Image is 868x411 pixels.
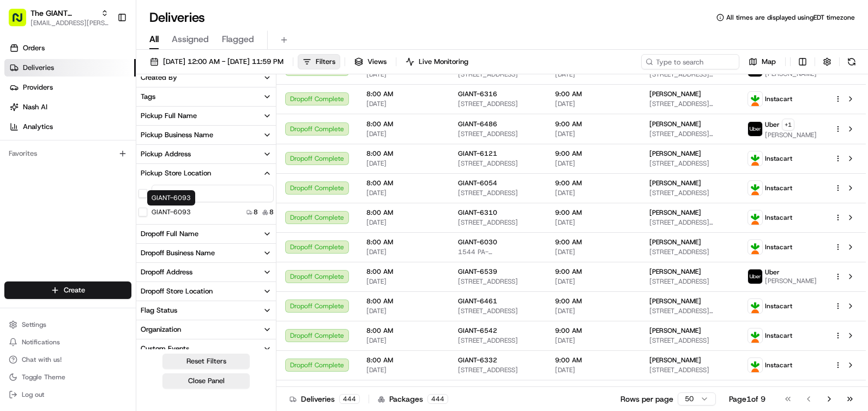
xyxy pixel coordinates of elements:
span: [STREET_ADDRESS][PERSON_NAME] [649,307,730,315]
div: 💻 [92,160,101,168]
span: GIANT-6121 [458,149,497,158]
button: Reset Filters [162,354,250,369]
span: Instacart [765,243,792,251]
span: 8:00 AM [366,238,441,246]
img: profile_instacart_ahold_partner.png [748,181,762,195]
span: Deliveries [23,63,54,73]
span: [DATE] 12:00 AM - [DATE] 11:59 PM [163,57,284,67]
span: [DATE] [555,248,632,256]
span: [PERSON_NAME] [649,267,701,276]
span: 9:00 AM [555,149,632,158]
button: Views [349,54,391,69]
button: Log out [4,387,131,402]
span: All [149,33,159,46]
span: 8:00 AM [366,326,441,335]
span: GIANT-6539 [458,267,497,276]
div: Pickup Store Location [141,168,211,178]
span: [STREET_ADDRESS] [458,99,538,108]
div: Pickup Address [141,149,191,159]
button: Settings [4,317,131,332]
span: GIANT-6542 [458,326,497,335]
span: [PERSON_NAME] [649,90,701,98]
span: [DATE] [555,130,632,138]
span: 9:00 AM [555,120,632,128]
span: 8:00 AM [366,90,441,98]
span: Pylon [108,185,132,193]
div: Flag Status [141,306,177,315]
button: [DATE] 12:00 AM - [DATE] 11:59 PM [145,54,288,69]
span: GIANT-6088 [458,385,497,394]
div: Dropoff Full Name [141,229,198,239]
span: 8:00 AM [366,208,441,217]
img: profile_uber_ahold_partner.png [748,122,762,136]
span: 8:00 AM [366,385,441,394]
button: [EMAIL_ADDRESS][PERSON_NAME][DOMAIN_NAME] [31,19,108,27]
div: 444 [339,394,360,404]
span: 8:00 AM [366,356,441,365]
div: Dropoff Store Location [141,286,213,296]
span: 9:00 AM [555,356,632,365]
button: Pickup Business Name [136,126,276,144]
button: Flag Status [136,301,276,320]
div: Start new chat [37,104,179,115]
p: Welcome 👋 [11,44,198,61]
span: Instacart [765,361,792,369]
button: Dropoff Store Location [136,282,276,301]
span: [DATE] [555,218,632,227]
span: [DATE] [555,70,632,79]
img: 1736555255976-a54dd68f-1ca7-489b-9aae-adbdc363a1c4 [11,104,31,124]
p: Rows per page [620,394,673,404]
span: [STREET_ADDRESS][PERSON_NAME] [649,130,730,138]
button: Pickup Store Location [136,164,276,183]
span: [STREET_ADDRESS] [649,336,730,345]
button: Dropoff Full Name [136,225,276,243]
span: GIANT-6461 [458,297,497,306]
span: GIANT-6030 [458,238,497,246]
span: [DATE] [366,159,441,168]
button: Filters [298,54,340,69]
a: Providers [4,79,136,96]
span: Instacart [765,184,792,192]
span: [PERSON_NAME] [649,149,701,158]
span: [STREET_ADDRESS] [458,159,538,168]
span: Toggle Theme [22,373,65,381]
span: 9:00 AM [555,179,632,187]
div: We're available if you need us! [37,115,138,124]
span: [DATE] [555,277,632,286]
a: Analytics [4,118,136,136]
img: profile_instacart_ahold_partner.png [748,328,762,343]
a: Nash AI [4,98,136,116]
span: All times are displayed using EDT timezone [726,13,855,22]
span: [STREET_ADDRESS] [649,159,730,168]
span: 9:00 AM [555,90,632,98]
img: Nash [11,11,33,33]
span: GIANT-6486 [458,120,497,128]
span: Views [367,57,387,67]
img: profile_instacart_ahold_partner.png [748,210,762,225]
span: The GIANT Company [31,8,97,19]
span: Instacart [765,95,792,103]
a: 💻API Documentation [88,154,179,174]
button: Dropoff Business Name [136,244,276,262]
span: Live Monitoring [419,57,468,67]
span: GIANT-6054 [458,179,497,187]
span: [PERSON_NAME] [649,179,701,187]
a: 📗Knowledge Base [7,154,88,174]
span: [STREET_ADDRESS][PERSON_NAME] [649,99,730,108]
span: Flagged [222,33,254,46]
button: Refresh [844,54,859,69]
span: 8 [254,208,258,216]
span: 8:00 AM [366,267,441,276]
span: [PERSON_NAME] [649,208,701,217]
span: [STREET_ADDRESS] [458,70,538,79]
button: Tags [136,87,276,106]
span: [STREET_ADDRESS] [458,218,538,227]
button: Created By [136,68,276,87]
span: 8 [269,208,274,216]
span: [STREET_ADDRESS][PERSON_NAME] [649,70,730,79]
button: Pickup Address [136,145,276,163]
span: [DATE] [366,218,441,227]
span: Providers [23,83,53,92]
a: Powered byPylon [77,185,132,193]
